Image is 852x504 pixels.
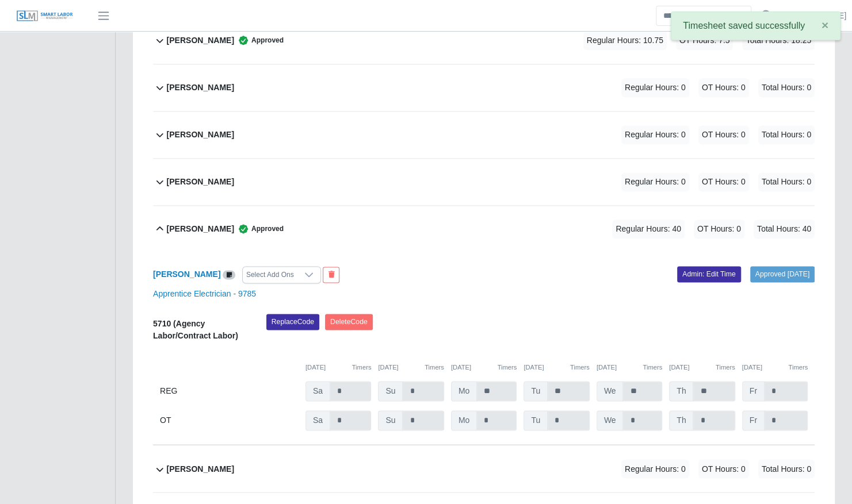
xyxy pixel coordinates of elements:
[597,381,624,401] span: We
[153,445,815,492] button: [PERSON_NAME] Regular Hours: 0 OT Hours: 0 Total Hours: 0
[153,270,220,279] a: [PERSON_NAME]
[612,220,685,238] span: Regular Hours: 40
[758,125,815,144] span: Total Hours: 0
[352,363,372,372] button: Timers
[323,267,339,283] button: End Worker & Remove from the Timesheet
[788,363,808,372] button: Timers
[167,129,234,141] b: [PERSON_NAME]
[669,381,693,401] span: Th
[698,459,749,478] span: OT Hours: 0
[16,10,74,22] img: SLM Logo
[698,78,749,97] span: OT Hours: 0
[160,381,299,401] div: REG
[266,314,319,330] button: ReplaceCode
[742,381,765,401] span: Fr
[234,34,284,46] span: Approved
[153,206,815,252] button: [PERSON_NAME] Approved Regular Hours: 40 OT Hours: 0 Total Hours: 40
[758,459,815,478] span: Total Hours: 0
[750,266,815,282] a: Approved [DATE]
[378,363,444,372] div: [DATE]
[153,159,815,205] button: [PERSON_NAME] Regular Hours: 0 OT Hours: 0 Total Hours: 0
[524,363,589,372] div: [DATE]
[656,6,751,26] input: Search
[822,18,828,32] span: ×
[698,125,749,144] span: OT Hours: 0
[497,363,517,372] button: Timers
[583,31,667,50] span: Regular Hours: 10.75
[305,381,330,401] span: Sa
[167,176,234,188] b: [PERSON_NAME]
[305,410,330,430] span: Sa
[234,223,284,234] span: Approved
[325,314,373,330] button: DeleteCode
[621,125,689,144] span: Regular Hours: 0
[698,172,749,191] span: OT Hours: 0
[305,363,371,372] div: [DATE]
[160,410,299,430] div: OT
[758,172,815,191] span: Total Hours: 0
[167,223,234,235] b: [PERSON_NAME]
[677,266,741,282] a: Admin: Edit Time
[671,11,840,40] div: Timesheet saved successfully
[597,363,662,372] div: [DATE]
[524,381,548,401] span: Tu
[153,17,815,64] button: [PERSON_NAME] Approved Regular Hours: 10.75 OT Hours: 7.5 Total Hours: 18.25
[167,34,234,47] b: [PERSON_NAME]
[742,363,808,372] div: [DATE]
[223,270,235,279] a: View/Edit Notes
[451,381,477,401] span: Mo
[153,289,256,298] a: Apprentice Electrician - 9785
[167,82,234,94] b: [PERSON_NAME]
[742,410,765,430] span: Fr
[621,78,689,97] span: Regular Hours: 0
[153,64,815,111] button: [PERSON_NAME] Regular Hours: 0 OT Hours: 0 Total Hours: 0
[524,410,548,430] span: Tu
[643,363,662,372] button: Timers
[597,410,624,430] span: We
[243,267,297,283] div: Select Add Ons
[451,363,517,372] div: [DATE]
[570,363,590,372] button: Timers
[694,220,744,238] span: OT Hours: 0
[378,410,403,430] span: Su
[754,220,815,238] span: Total Hours: 40
[780,10,846,22] a: [PERSON_NAME]
[758,78,815,97] span: Total Hours: 0
[378,381,403,401] span: Su
[167,463,234,475] b: [PERSON_NAME]
[716,363,735,372] button: Timers
[451,410,477,430] span: Mo
[153,111,815,158] button: [PERSON_NAME] Regular Hours: 0 OT Hours: 0 Total Hours: 0
[621,172,689,191] span: Regular Hours: 0
[153,319,238,340] b: 5710 (Agency Labor/Contract Labor)
[669,410,693,430] span: Th
[425,363,444,372] button: Timers
[669,363,735,372] div: [DATE]
[621,459,689,478] span: Regular Hours: 0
